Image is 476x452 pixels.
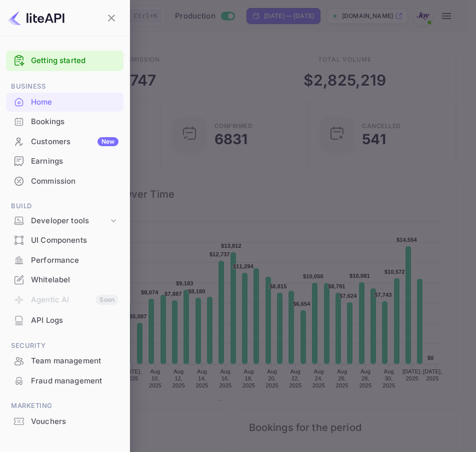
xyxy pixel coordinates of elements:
[31,315,118,326] div: API Logs
[31,274,118,286] div: Whitelabel
[8,10,64,26] img: LiteAPI logo
[6,371,123,391] div: Fraud management
[31,156,118,167] div: Earnings
[31,176,118,187] div: Commission
[6,251,123,269] a: Performance
[6,270,123,290] div: Whitelabel
[97,137,118,146] div: New
[6,371,123,390] a: Fraud management
[6,212,123,230] div: Developer tools
[6,201,123,212] span: Build
[31,55,118,67] a: Getting started
[6,351,123,370] a: Team management
[6,251,123,270] div: Performance
[6,270,123,289] a: Whitelabel
[31,416,118,427] div: Vouchers
[6,172,123,190] a: Commission
[31,375,118,387] div: Fraud management
[31,255,118,266] div: Performance
[6,132,123,152] div: CustomersNew
[6,112,123,132] div: Bookings
[31,235,118,246] div: UI Components
[6,51,123,71] div: Getting started
[31,136,118,148] div: Customers
[6,340,123,351] span: Security
[31,215,108,227] div: Developer tools
[6,93,123,111] a: Home
[6,412,123,431] div: Vouchers
[6,93,123,112] div: Home
[6,231,123,249] a: UI Components
[6,81,123,92] span: Business
[6,172,123,191] div: Commission
[6,132,123,151] a: CustomersNew
[6,112,123,131] a: Bookings
[6,311,123,329] a: API Logs
[6,351,123,371] div: Team management
[31,97,118,108] div: Home
[6,400,123,411] span: Marketing
[31,116,118,128] div: Bookings
[6,412,123,430] a: Vouchers
[6,231,123,250] div: UI Components
[6,152,123,170] a: Earnings
[6,311,123,330] div: API Logs
[31,355,118,367] div: Team management
[6,152,123,171] div: Earnings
